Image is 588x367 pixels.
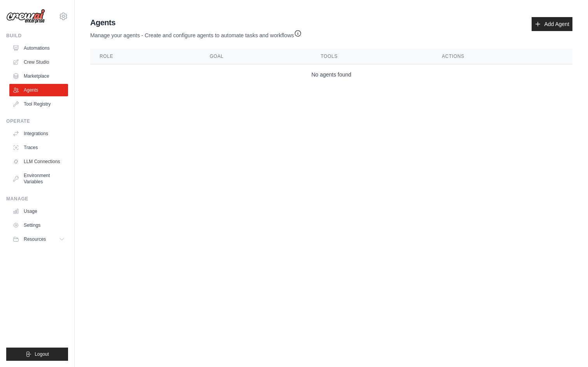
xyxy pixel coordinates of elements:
[6,348,68,361] button: Logout
[9,127,68,140] a: Integrations
[9,98,68,110] a: Tool Registry
[35,351,49,357] span: Logout
[6,118,68,124] div: Operate
[9,169,68,188] a: Environment Variables
[9,219,68,231] a: Settings
[90,49,200,64] th: Role
[9,155,68,168] a: LLM Connections
[24,236,46,242] span: Resources
[9,233,68,245] button: Resources
[6,33,68,39] div: Build
[9,205,68,217] a: Usage
[200,49,311,64] th: Goal
[9,42,68,54] a: Automations
[311,49,433,64] th: Tools
[6,9,45,24] img: Logo
[9,84,68,96] a: Agents
[9,141,68,154] a: Traces
[90,17,302,28] h2: Agents
[9,70,68,82] a: Marketplace
[90,28,302,39] p: Manage your agents - Create and configure agents to automate tasks and workflows
[432,49,572,64] th: Actions
[90,64,572,85] td: No agents found
[9,56,68,68] a: Crew Studio
[6,196,68,202] div: Manage
[532,17,572,31] a: Add Agent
